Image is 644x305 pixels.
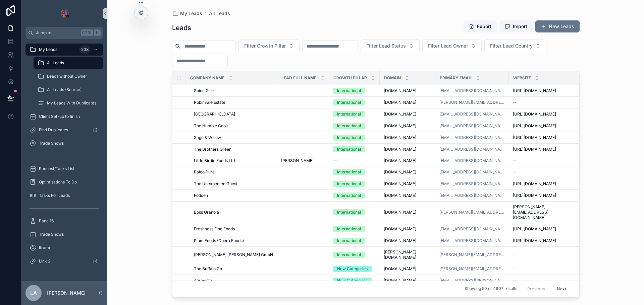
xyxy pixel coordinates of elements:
[333,209,376,215] a: International
[194,111,273,117] a: [GEOGRAPHIC_DATA]
[384,238,416,243] span: [DOMAIN_NAME]
[39,193,70,198] span: Tasks For Leads
[513,278,517,283] span: --
[439,111,505,117] a: [EMAIL_ADDRESS][DOMAIN_NAME]
[194,193,273,198] a: Fodden
[194,88,273,93] a: Spice Girlz
[25,110,103,123] a: Client Set-up to finish
[194,278,273,283] a: Agrovista
[194,135,273,140] a: Sage & Willow
[337,226,361,232] div: International
[384,75,401,81] span: Domain
[439,252,505,257] a: [PERSON_NAME][EMAIL_ADDRESS][PERSON_NAME][PERSON_NAME][DOMAIN_NAME]
[194,135,221,140] span: Sage & Willow
[513,252,517,257] span: --
[337,111,361,117] div: International
[333,111,376,117] a: International
[439,210,505,215] a: [PERSON_NAME][EMAIL_ADDRESS][DOMAIN_NAME]
[337,278,368,284] div: New Categories
[25,137,103,149] a: Trade Shows
[439,181,505,186] a: [EMAIL_ADDRESS][DOMAIN_NAME]
[552,284,571,294] button: Next
[384,249,431,260] a: [PERSON_NAME][DOMAIN_NAME]
[535,20,580,32] button: New Leads
[39,114,80,119] span: Client Set-up to finish
[384,169,431,175] a: [DOMAIN_NAME]
[194,238,244,243] span: Plum Foods (Opera Foods)
[333,158,376,163] a: --
[194,252,273,257] span: [PERSON_NAME] [PERSON_NAME] GmbH
[513,238,556,243] span: [URL][DOMAIN_NAME]
[439,193,505,198] a: [EMAIL_ADDRESS][DOMAIN_NAME]
[47,74,87,79] span: Leads without Owner
[513,100,578,105] a: --
[30,289,37,297] span: LA
[194,169,273,175] a: Paleo Pure
[439,123,505,129] a: [EMAIL_ADDRESS][DOMAIN_NAME]
[439,238,505,243] a: [EMAIL_ADDRESS][DOMAIN_NAME]
[194,226,273,232] a: Freshness Fine Foods
[25,124,103,136] a: Find Duplicates
[513,181,578,186] a: [URL][DOMAIN_NAME]
[194,123,228,129] span: The Humble Cook
[333,181,376,187] a: International
[513,158,578,163] a: --
[439,169,505,175] a: [EMAIL_ADDRESS][DOMAIN_NAME]
[194,100,225,105] span: Robinvale Estate
[39,127,68,133] span: Find Duplicates
[194,158,273,163] a: Little Birdie Foods Ltd
[337,88,361,94] div: International
[513,147,578,152] a: [URL][DOMAIN_NAME]
[194,181,237,186] span: The Unexpected Guest
[194,266,273,272] a: The Buffalo Co
[439,158,505,163] a: [EMAIL_ADDRESS][DOMAIN_NAME]
[34,84,103,96] a: All Leads (Source)
[439,266,505,272] a: [PERSON_NAME][EMAIL_ADDRESS][DOMAIN_NAME]
[513,204,578,220] span: [PERSON_NAME][EMAIL_ADDRESS][DOMAIN_NAME]
[39,232,64,237] span: Trade Shows
[384,158,416,163] span: [DOMAIN_NAME]
[333,75,367,81] span: Growth Pillar
[465,286,517,292] span: Showing 50 of 4907 results
[39,258,50,264] span: Link 2
[172,23,191,32] h1: Leads
[513,88,556,93] span: [URL][DOMAIN_NAME]
[337,193,361,199] div: International
[384,193,416,198] span: [DOMAIN_NAME]
[513,135,578,140] a: [URL][DOMAIN_NAME]
[384,266,416,272] span: [DOMAIN_NAME]
[333,123,376,129] a: International
[79,46,91,54] div: 208
[513,169,578,175] a: --
[337,238,361,244] div: International
[361,40,420,52] button: Select Button
[39,245,51,250] span: Iframe
[513,147,556,152] span: [URL][DOMAIN_NAME]
[337,169,361,175] div: International
[333,238,376,244] a: International
[440,75,472,81] span: Primary Email
[194,210,273,215] a: Boss Granola
[333,88,376,94] a: International
[47,290,86,296] p: [PERSON_NAME]
[513,123,556,129] span: [URL][DOMAIN_NAME]
[333,135,376,141] a: International
[194,266,222,272] span: The Buffalo Co
[194,169,215,175] span: Paleo Pure
[384,100,416,105] span: [DOMAIN_NAME]
[337,209,361,215] div: International
[333,146,376,152] a: International
[384,111,431,117] a: [DOMAIN_NAME]
[513,111,556,117] span: [URL][DOMAIN_NAME]
[190,75,224,81] span: Company Name
[439,147,505,152] a: [EMAIL_ADDRESS][DOMAIN_NAME]
[194,238,273,243] a: Plum Foods (Opera Foods)
[513,75,531,81] span: Website
[25,163,103,175] a: Request/Tasks List
[513,252,578,257] a: --
[513,111,578,117] a: [URL][DOMAIN_NAME]
[81,29,93,36] span: Ctrl
[384,210,431,215] a: [DOMAIN_NAME]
